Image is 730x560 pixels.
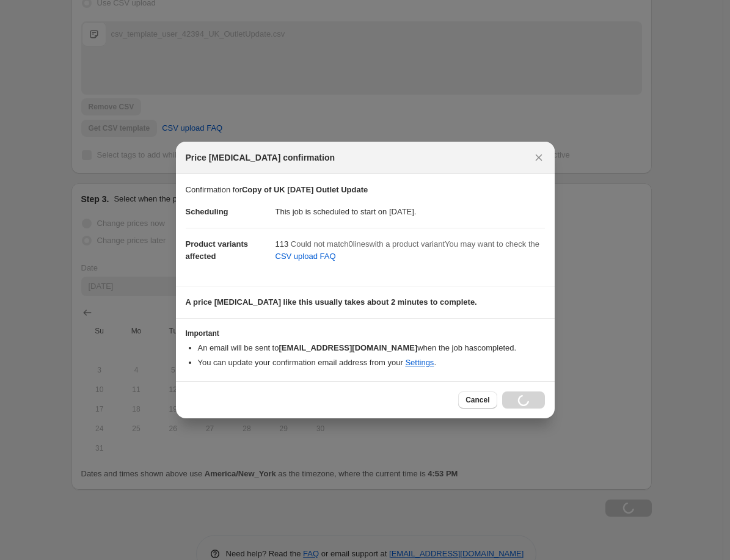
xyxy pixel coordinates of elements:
[458,391,497,409] button: Cancel
[279,343,417,352] b: [EMAIL_ADDRESS][DOMAIN_NAME]
[268,247,343,266] a: CSV upload FAQ
[198,357,545,369] li: You can update your confirmation email address from your .
[186,329,545,338] h3: Important
[276,250,336,263] span: CSV upload FAQ
[405,358,434,367] a: Settings
[530,149,547,166] button: Close
[186,239,249,261] span: Product variants affected
[291,239,445,249] span: Could not match 0 line s with a product variant
[276,196,545,228] dd: This job is scheduled to start on [DATE].
[186,297,477,307] b: A price [MEDICAL_DATA] like this usually takes about 2 minutes to complete.
[186,151,335,164] span: Price [MEDICAL_DATA] confirmation
[198,342,545,354] li: An email will be sent to when the job has completed .
[465,395,489,405] span: Cancel
[445,239,539,249] span: You may want to check the
[186,184,545,196] p: Confirmation for
[186,207,228,216] span: Scheduling
[242,185,368,194] b: Copy of UK [DATE] Outlet Update
[276,238,545,266] div: 113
